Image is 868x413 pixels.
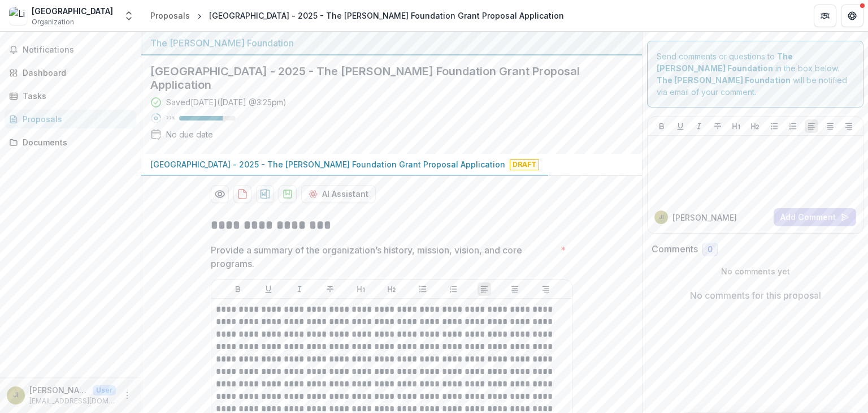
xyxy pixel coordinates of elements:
[5,63,136,82] a: Dashboard
[508,282,522,296] button: Align Center
[29,396,116,406] p: [EMAIL_ADDRESS][DOMAIN_NAME]
[774,208,856,226] button: Add Comment
[690,289,821,302] p: No comments for this proposal
[655,119,669,133] button: Bold
[5,41,136,59] button: Notifications
[32,5,113,17] div: [GEOGRAPHIC_DATA]
[231,282,245,296] button: Bold
[23,45,132,55] span: Notifications
[23,67,127,79] div: Dashboard
[711,119,724,133] button: Strike
[150,158,505,170] p: [GEOGRAPHIC_DATA] - 2025 - The [PERSON_NAME] Foundation Grant Proposal Application
[708,245,713,255] span: 0
[416,282,429,296] button: Bullet List
[93,385,116,395] p: User
[121,5,137,27] button: Open entity switcher
[692,119,706,133] button: Italicize
[841,5,863,27] button: Get Help
[262,282,275,296] button: Underline
[32,17,74,27] span: Organization
[657,75,791,85] strong: The [PERSON_NAME] Foundation
[150,64,615,92] h2: [GEOGRAPHIC_DATA] - 2025 - The [PERSON_NAME] Foundation Grant Proposal Application
[478,282,491,296] button: Align Left
[748,119,762,133] button: Heading 2
[256,185,274,203] button: download-proposal
[730,119,743,133] button: Heading 1
[385,282,398,296] button: Heading 2
[146,7,568,24] nav: breadcrumb
[233,185,251,203] button: download-proposal
[659,214,664,220] div: Jay Rebsamen III
[354,282,368,296] button: Heading 1
[23,113,127,125] div: Proposals
[23,136,127,148] div: Documents
[5,110,136,128] a: Proposals
[13,392,19,399] div: Jay Rebsamen III
[842,119,856,133] button: Align Right
[539,282,553,296] button: Align Right
[5,87,136,105] a: Tasks
[823,119,837,133] button: Align Center
[166,114,175,122] p: 77 %
[5,133,136,152] a: Documents
[767,119,781,133] button: Bullet List
[23,90,127,102] div: Tasks
[9,7,27,25] img: Liberty University
[166,128,213,140] div: No due date
[323,282,337,296] button: Strike
[786,119,800,133] button: Ordered List
[510,159,539,170] span: Draft
[674,119,687,133] button: Underline
[301,185,376,203] button: AI Assistant
[211,243,556,270] p: Provide a summary of the organization’s history, mission, vision, and core programs.
[652,265,859,277] p: No comments yet
[211,185,229,203] button: Preview df1cb3b9-f094-46dd-80af-7022862fbda3-0.pdf
[166,96,287,108] div: Saved [DATE] ( [DATE] @ 3:25pm )
[120,389,134,402] button: More
[814,5,836,27] button: Partners
[672,212,737,223] p: [PERSON_NAME]
[146,7,194,24] a: Proposals
[446,282,460,296] button: Ordered List
[150,10,190,21] div: Proposals
[293,282,306,296] button: Italicize
[209,10,564,21] div: [GEOGRAPHIC_DATA] - 2025 - The [PERSON_NAME] Foundation Grant Proposal Application
[652,244,698,255] h2: Comments
[29,384,88,396] p: [PERSON_NAME] III
[805,119,818,133] button: Align Left
[150,36,633,50] div: The [PERSON_NAME] Foundation
[279,185,297,203] button: download-proposal
[647,41,863,107] div: Send comments or questions to in the box below. will be notified via email of your comment.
